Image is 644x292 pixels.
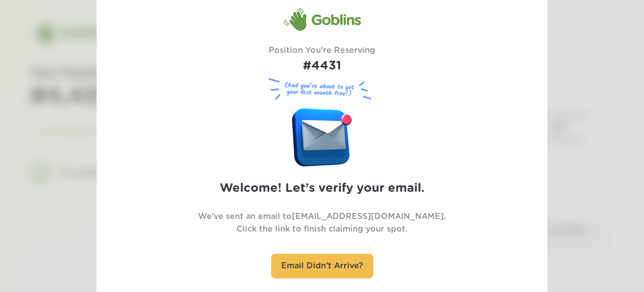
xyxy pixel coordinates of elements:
div: Goblins [283,8,361,32]
p: We've sent an email to [EMAIL_ADDRESS][DOMAIN_NAME] . Click the link to finish claiming your spot. [198,210,446,236]
div: Email Didn't Arrive? [271,254,373,278]
h2: Welcome! Let’s verify your email. [220,179,425,198]
div: Position You're Reserving [269,44,375,76]
h1: #4431 [269,57,375,76]
figure: (And you’re about to get your first month free!) [264,76,380,103]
